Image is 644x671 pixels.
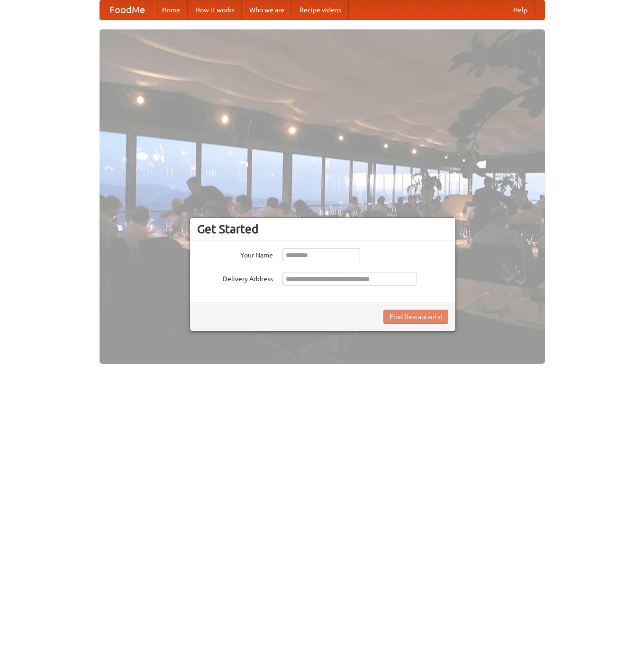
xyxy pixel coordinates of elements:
[383,310,448,324] button: Find Restaurants!
[197,272,273,284] label: Delivery Address
[292,0,349,19] a: Recipe videos
[188,0,242,19] a: How it works
[154,0,188,19] a: Home
[197,222,448,236] h3: Get Started
[506,0,535,19] a: Help
[197,248,273,260] label: Your Name
[100,0,154,19] a: FoodMe
[242,0,292,19] a: Who we are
